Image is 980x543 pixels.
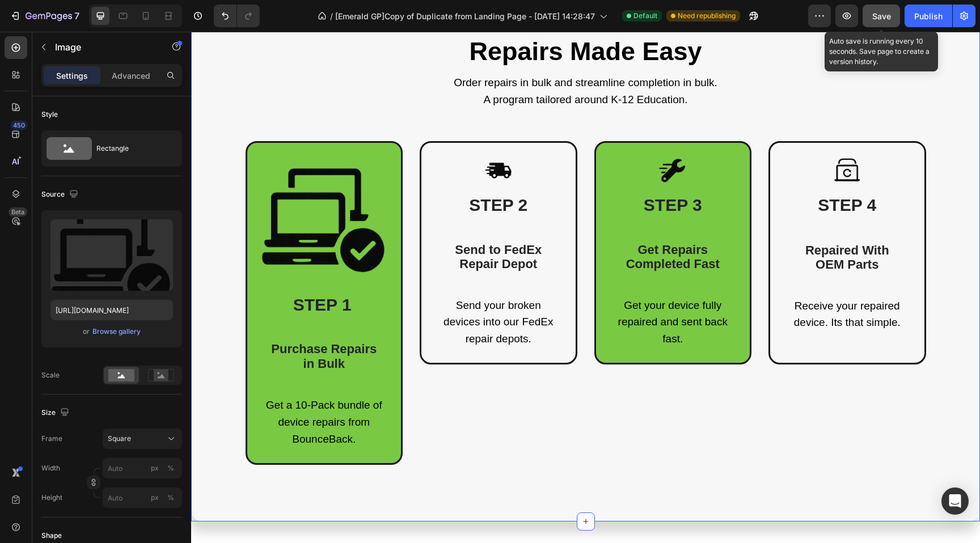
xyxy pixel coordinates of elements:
[614,211,698,226] span: Repaired With
[164,461,178,475] button: px
[96,135,166,162] div: Rectangle
[252,268,362,313] span: Send your broken devices into our FedEx repair depots.
[191,32,980,543] iframe: Design area
[603,268,709,297] span: Receive your repaired device. Its that simple.
[112,70,150,82] p: Advanced
[245,167,370,254] p: ⁠⁠⁠⁠⁠⁠⁠
[914,10,943,22] div: Publish
[863,5,900,27] button: Save
[80,310,185,324] span: Purchase Repairs
[41,434,62,444] label: Frame
[278,164,336,183] span: STEP 2
[50,219,173,291] img: preview-image
[103,487,182,508] input: px%
[103,458,182,478] input: px%
[9,207,27,217] div: Beta
[633,11,657,21] span: Default
[453,164,511,183] span: STEP 3
[41,187,81,202] div: Source
[102,264,160,282] span: STEP 1
[74,9,79,23] p: 7
[92,326,141,337] button: Browse gallery
[148,491,162,504] button: %
[41,405,71,421] div: Size
[264,211,350,240] span: Send to FedEx Repair Depot
[41,463,60,473] label: Width
[56,70,88,82] p: Settings
[643,125,670,152] img: Alt Image
[41,531,62,541] div: Shape
[151,493,159,503] div: px
[941,487,969,515] div: Open Intercom Messenger
[55,40,151,54] p: Image
[103,429,182,449] button: Square
[41,493,62,503] label: Height
[292,62,496,74] span: A program tailored around K-12 Education.
[70,265,197,355] h3: Rich Text Editor. Editing area: main
[92,326,141,337] div: Browse gallery
[872,11,891,21] span: Save
[70,125,197,252] img: Alt Image
[468,125,495,152] img: Alt Image
[151,463,159,473] div: px
[244,166,371,255] h3: Rich Text Editor. Editing area: main
[167,493,174,503] div: %
[627,164,685,183] span: STEP 4
[678,11,736,21] span: Need republishing
[41,109,58,120] div: Style
[593,166,720,256] h3: Rich Text Editor. Editing area: main
[420,167,544,254] p: ⁠⁠⁠⁠⁠⁠⁠
[214,5,260,27] div: Undo/Redo
[112,325,154,339] span: in Bulk
[330,10,333,22] span: /
[41,370,60,380] div: Scale
[148,461,162,475] button: %
[11,121,27,130] div: 450
[335,10,595,22] span: [Emerald GP]Copy of Duplicate from Landing Page - [DATE] 14:28:47
[427,268,537,313] span: Get your device fully repaired and sent back fast.
[87,384,179,413] span: device repairs from BounceBack.
[624,226,687,240] span: OEM Parts
[164,491,178,504] button: px
[50,300,173,320] input: https://example.com/image.jpg
[419,166,546,255] h3: Rich Text Editor. Editing area: main
[75,367,191,379] span: Get a 10-Pack bundle of
[108,434,131,444] span: Square
[294,125,321,152] img: Alt Image
[167,463,174,473] div: %
[435,211,529,240] span: Get Repairs Completed Fast
[83,325,90,338] span: or
[905,5,952,27] button: Publish
[263,45,526,57] span: Order repairs in bulk and streamline completion in bulk.
[71,266,196,354] p: ⁠⁠⁠⁠⁠⁠⁠
[594,167,719,254] p: ⁠⁠⁠⁠⁠⁠⁠
[5,5,85,27] button: 7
